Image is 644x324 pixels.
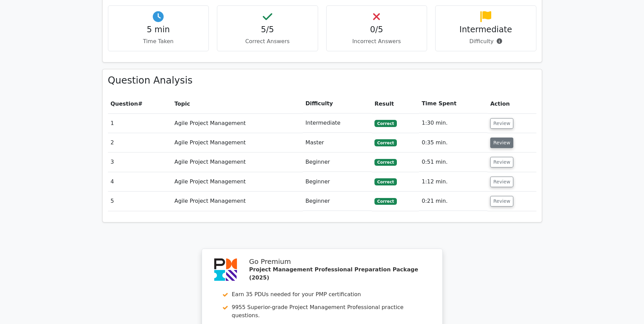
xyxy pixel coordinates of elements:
td: 1:30 min. [419,113,487,133]
h4: 5 min [114,25,203,35]
td: 1:12 min. [419,172,487,192]
th: Action [487,94,536,113]
td: 4 [108,172,172,192]
span: Correct [374,198,397,205]
h4: 0/5 [332,25,422,35]
p: Incorrect Answers [332,37,422,46]
td: Agile Project Management [172,172,303,192]
td: 1 [108,113,172,133]
th: Time Spent [419,94,487,113]
button: Review [490,138,513,148]
td: Master [303,133,372,152]
span: Correct [374,178,397,185]
button: Review [490,177,513,187]
td: Agile Project Management [172,192,303,211]
span: Correct [374,159,397,166]
h4: 5/5 [223,25,312,35]
td: 5 [108,192,172,211]
p: Difficulty [441,37,531,46]
td: Agile Project Management [172,133,303,152]
th: Topic [172,94,303,113]
span: Question [111,101,138,107]
button: Review [490,196,513,206]
td: Agile Project Management [172,113,303,133]
span: Correct [374,120,397,127]
td: 0:35 min. [419,133,487,152]
td: Beginner [303,152,372,172]
th: Result [372,94,419,113]
h4: Intermediate [441,25,531,35]
button: Review [490,157,513,167]
th: Difficulty [303,94,372,113]
span: Correct [374,139,397,146]
td: 3 [108,152,172,172]
td: 0:21 min. [419,192,487,211]
h3: Question Analysis [108,75,536,86]
p: Time Taken [114,37,203,46]
th: # [108,94,172,113]
td: Agile Project Management [172,152,303,172]
td: Intermediate [303,113,372,133]
td: Beginner [303,192,372,211]
td: 0:51 min. [419,152,487,172]
td: 2 [108,133,172,152]
p: Correct Answers [223,37,312,46]
td: Beginner [303,172,372,192]
button: Review [490,118,513,129]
